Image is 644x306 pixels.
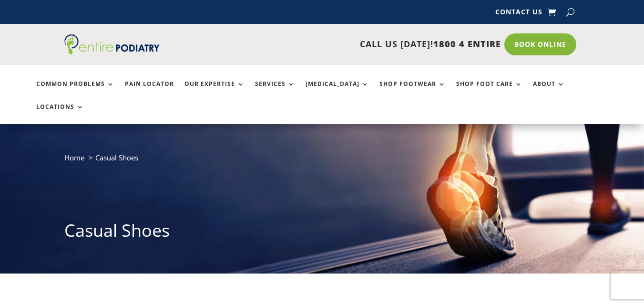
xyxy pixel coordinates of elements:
[64,153,84,162] a: Home
[64,219,580,247] h1: Casual Shoes
[182,38,501,51] p: CALL US [DATE]!
[533,81,565,101] a: About
[184,81,245,101] a: Our Expertise
[64,34,160,54] img: logo (1)
[433,38,501,50] span: 1800 4 ENTIRE
[306,81,369,101] a: [MEDICAL_DATA]
[255,81,295,101] a: Services
[64,151,580,171] nav: breadcrumb
[95,153,138,162] span: Casual Shoes
[379,81,446,101] a: Shop Footwear
[36,81,114,101] a: Common Problems
[125,81,174,101] a: Pain Locator
[64,47,160,56] a: Entire Podiatry
[36,104,84,124] a: Locations
[504,33,576,55] a: Book Online
[456,81,522,101] a: Shop Foot Care
[495,9,542,19] a: Contact Us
